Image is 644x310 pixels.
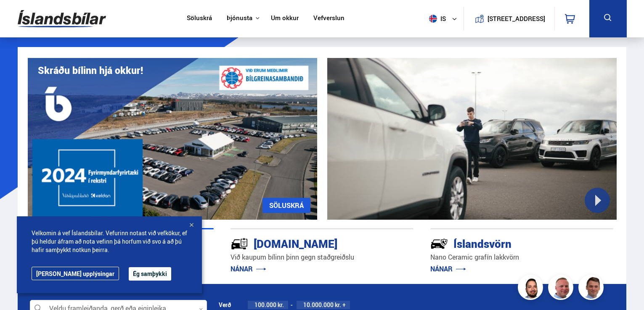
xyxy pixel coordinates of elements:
[491,15,542,22] button: [STREET_ADDRESS]
[430,252,613,262] p: Nano Ceramic grafín lakkvörn
[430,235,448,252] img: -Svtn6bYgwAsiwNX.svg
[271,14,299,23] a: Um okkur
[231,235,248,252] img: tr5P-W3DuiFaO7aO.svg
[231,264,266,273] a: NÁNAR
[28,58,317,220] img: eKx6w-_Home_640_.png
[254,301,276,309] span: 100.000
[468,7,550,31] a: [STREET_ADDRESS]
[187,14,212,23] a: Söluskrá
[313,14,345,23] a: Vefverslun
[429,15,437,23] img: svg+xml;base64,PHN2ZyB4bWxucz0iaHR0cDovL3d3dy53My5vcmcvMjAwMC9zdmciIHdpZHRoPSI1MTIiIGhlaWdodD0iNT...
[231,252,413,262] p: Við kaupum bílinn þinn gegn staðgreiðslu
[129,267,171,281] button: Ég samþykki
[426,15,447,23] span: is
[430,236,583,250] div: Íslandsvörn
[38,65,143,76] h1: Skráðu bílinn hjá okkur!
[342,302,346,308] span: +
[219,302,231,308] div: Verð
[303,301,334,309] span: 10.000.000
[430,264,466,273] a: NÁNAR
[580,276,605,301] img: FbJEzSuNWCJXmdc-.webp
[231,236,384,250] div: [DOMAIN_NAME]
[335,302,341,308] span: kr.
[227,14,252,22] button: Þjónusta
[549,276,575,301] img: siFngHWaQ9KaOqBr.png
[262,198,310,213] a: SÖLUSKRÁ
[519,276,544,301] img: nhp88E3Fdnt1Opn2.png
[32,229,187,254] span: Velkomin á vef Íslandsbílar. Vefurinn notast við vefkökur, ef þú heldur áfram að nota vefinn þá h...
[18,5,106,32] img: G0Ugv5HjCgRt.svg
[32,267,119,280] a: [PERSON_NAME] upplýsingar
[278,302,284,308] span: kr.
[426,6,464,31] button: is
